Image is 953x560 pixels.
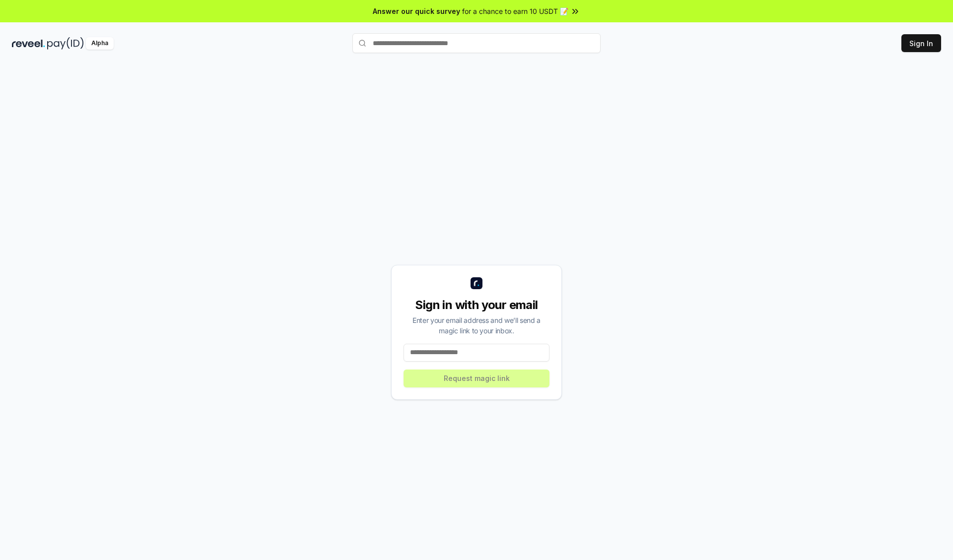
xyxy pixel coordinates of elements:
div: Sign in with your email [404,297,549,313]
span: Answer our quick survey [373,6,460,16]
img: reveel_dark [12,37,45,50]
div: Enter your email address and we’ll send a magic link to your inbox. [404,315,549,336]
span: for a chance to earn 10 USDT 📝 [462,6,568,16]
div: Alpha [86,37,114,50]
button: Sign In [901,34,941,52]
img: pay_id [47,37,84,50]
img: logo_small [471,277,482,289]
